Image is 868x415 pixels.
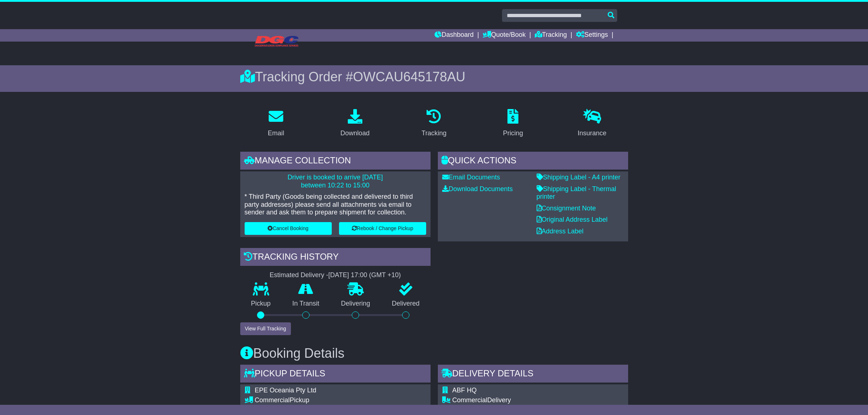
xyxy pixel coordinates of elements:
a: Dashboard [435,29,474,42]
div: Download [340,128,370,138]
a: Insurance [573,106,611,141]
a: Original Address Label [537,216,608,223]
div: Delivery [452,396,593,404]
p: Driver is booked to arrive [DATE] between 10:22 to 15:00 [245,174,426,189]
div: Tracking history [240,248,431,268]
div: Tracking [421,128,446,138]
span: Commercial [255,396,290,404]
a: Email [263,106,289,141]
a: Shipping Label - Thermal printer [537,185,616,201]
span: OWCAU645178AU [353,69,465,84]
p: Delivered [381,300,431,308]
div: [DATE] 17:00 (GMT +10) [328,271,401,279]
a: Download [336,106,374,141]
div: Email [268,128,284,138]
span: Commercial [452,396,487,404]
p: In Transit [281,300,330,308]
a: Download Documents [442,185,513,193]
a: Shipping Label - A4 printer [537,174,620,181]
div: Pricing [503,128,523,138]
span: ABF HQ [452,387,477,394]
h3: Booking Details [240,346,628,361]
a: Consignment Note [537,205,596,212]
div: Delivery Details [438,365,628,384]
button: View Full Tracking [240,322,291,335]
div: Quick Actions [438,152,628,171]
div: Pickup [255,396,395,404]
button: Cancel Booking [245,222,332,235]
div: Manage collection [240,152,431,171]
p: Delivering [330,300,381,308]
div: Estimated Delivery - [240,271,431,279]
div: Pickup Details [240,365,431,384]
div: Insurance [578,128,607,138]
span: EPE Oceania Pty Ltd [255,387,316,394]
a: Address Label [537,228,584,235]
a: Tracking [417,106,451,141]
a: Quote/Book [483,29,526,42]
a: Pricing [498,106,528,141]
a: Email Documents [442,174,500,181]
a: Settings [576,29,608,42]
p: Pickup [240,300,282,308]
p: * Third Party (Goods being collected and delivered to third party addresses) please send all atta... [245,193,426,217]
a: Tracking [535,29,567,42]
div: Tracking Order # [240,69,628,85]
button: Rebook / Change Pickup [339,222,426,235]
